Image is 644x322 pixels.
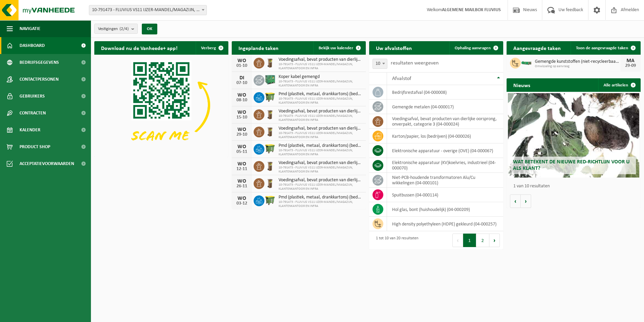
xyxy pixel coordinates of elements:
span: Verberg [201,46,216,50]
span: Voedingsafval, bevat producten van dierlijke oorsprong, onverpakt, categorie 3 [279,178,362,183]
span: Kalender [20,122,40,138]
img: Download de VHEPlus App [94,55,228,156]
div: 1 tot 10 van 20 resultaten [373,233,418,248]
span: 10-791473 - FLUVIUS VS11 IJZER-MANDEL/MAGAZIJN, KLANTENKANTOOR EN INFRA [279,97,362,105]
div: WO [235,161,249,167]
button: Previous [452,234,463,247]
div: WO [235,179,249,184]
div: WO [235,144,249,150]
span: Contracten [20,105,46,122]
div: WO [235,92,249,98]
img: HK-XC-10-GN-00 [521,59,532,65]
h2: Aangevraagde taken [507,41,568,54]
div: 26-11 [235,184,249,189]
label: resultaten weergeven [391,60,439,66]
h2: Nieuws [507,78,537,91]
span: Contactpersonen [20,71,59,88]
span: Koper kabel gemengd [279,74,362,80]
td: hol glas, bont (huishoudelijk) (04-000209) [387,202,503,217]
td: spuitbussen (04-000114) [387,188,503,202]
button: 2 [476,234,489,247]
div: WO [235,58,249,63]
td: bedrijfsrestafval (04-000008) [387,85,503,100]
a: Alle artikelen [598,78,640,92]
img: WB-0140-HPE-BN-01 [264,108,276,120]
span: Omwisseling op aanvraag [535,64,620,69]
img: WB-1100-HPE-GN-50 [264,143,276,154]
span: 10-791473 - FLUVIUS VS11 IJZER-MANDEL/MAGAZIJN, KLANTENKANTOOR EN INFRA [279,149,362,157]
span: Pmd (plastiek, metaal, drankkartons) (bedrijven) [279,195,362,200]
span: Bekijk uw kalender [319,46,353,50]
button: Volgende [521,194,531,208]
span: 10 [373,59,387,69]
span: Voedingsafval, bevat producten van dierlijke oorsprong, onverpakt, categorie 3 [279,126,362,131]
button: Vorige [510,194,521,208]
h2: Ingeplande taken [232,41,285,54]
span: 10-791473 - FLUVIUS VS11 IJZER-MANDEL/MAGAZIJN, KLANTENKANTOOR EN INFRA - IEPER [89,5,207,15]
td: elektronische apparatuur - overige (OVE) (04-000067) [387,143,503,158]
span: Voedingsafval, bevat producten van dierlijke oorsprong, onverpakt, categorie 3 [279,109,362,114]
div: 05-11 [235,150,249,154]
div: DI [235,75,249,81]
img: PB-HB-1400-HPE-GN-01 [264,74,276,85]
span: 10-791473 - FLUVIUS VS11 IJZER-MANDEL/MAGAZIJN, KLANTENKANTOOR EN INFRA [279,114,362,122]
span: Bedrijfsgegevens [20,54,59,71]
div: 08-10 [235,98,249,103]
span: 10-791473 - FLUVIUS VS11 IJZER-MANDEL/MAGAZIJN, KLANTENKANTOOR EN INFRA [279,131,362,139]
strong: ALGEMENE MAILBOX FLUVIUS [442,7,501,12]
span: 10-791473 - FLUVIUS VS11 IJZER-MANDEL/MAGAZIJN, KLANTENKANTOOR EN INFRA [279,80,362,88]
div: WO [235,110,249,115]
button: Next [489,234,500,247]
span: Dashboard [20,37,45,54]
td: karton/papier, los (bedrijven) (04-000026) [387,129,503,143]
span: Wat betekent de nieuwe RED-richtlijn voor u als klant? [513,159,630,171]
span: Pmd (plastiek, metaal, drankkartons) (bedrijven) [279,91,362,97]
span: 10-791473 - FLUVIUS VS11 IJZER-MANDEL/MAGAZIJN, KLANTENKANTOOR EN INFRA [279,183,362,191]
span: Navigatie [20,20,40,37]
iframe: chat widget [3,307,112,322]
div: 15-10 [235,115,249,120]
span: Pmd (plastiek, metaal, drankkartons) (bedrijven) [279,143,362,149]
button: 1 [463,234,476,247]
div: 12-11 [235,167,249,171]
span: Product Shop [20,138,50,155]
span: 10-791473 - FLUVIUS VS11 IJZER-MANDEL/MAGAZIJN, KLANTENKANTOOR EN INFRA - IEPER [89,5,206,15]
div: 07-10 [235,81,249,85]
span: 10-791473 - FLUVIUS VS11 IJZER-MANDEL/MAGAZIJN, KLANTENKANTOOR EN INFRA [279,62,362,71]
img: WB-0140-HPE-BN-01 [264,160,276,171]
count: (2/4) [120,27,129,31]
button: Verberg [196,41,228,55]
a: Bekijk uw kalender [313,41,365,55]
span: Voedingsafval, bevat producten van dierlijke oorsprong, onverpakt, categorie 3 [279,57,362,62]
td: elektronische apparatuur (KV)koelvries, industrieel (04-000070) [387,158,503,173]
span: Ophaling aanvragen [455,46,491,50]
img: WB-0140-HPE-BN-01 [264,126,276,137]
div: 03-12 [235,201,249,206]
img: WB-0140-HPE-BN-01 [264,177,276,189]
span: 10-791473 - FLUVIUS VS11 IJZER-MANDEL/MAGAZIJN, KLANTENKANTOOR EN INFRA [279,166,362,174]
td: voedingsafval, bevat producten van dierlijke oorsprong, onverpakt, categorie 3 (04-000024) [387,114,503,129]
span: Toon de aangevraagde taken [576,46,628,50]
img: WB-1100-HPE-GN-50 [264,91,276,103]
h2: Uw afvalstoffen [369,41,419,54]
h2: Download nu de Vanheede+ app! [94,41,184,54]
p: 1 van 10 resultaten [513,184,637,189]
button: OK [142,24,157,34]
td: gemengde metalen (04-000017) [387,100,503,114]
a: Toon de aangevraagde taken [571,41,640,55]
div: MA [624,58,637,63]
div: WO [235,127,249,132]
span: 10-791473 - FLUVIUS VS11 IJZER-MANDEL/MAGAZIJN, KLANTENKANTOOR EN INFRA [279,200,362,208]
span: Gemengde kunststoffen (niet-recycleerbaar), exclusief pvc [535,59,620,64]
div: WO [235,196,249,201]
span: Vestigingen [98,24,129,34]
div: 01-10 [235,63,249,68]
span: Gebruikers [20,88,45,105]
button: Vestigingen(2/4) [94,24,138,34]
span: 10 [373,59,387,69]
td: high density polyethyleen (HDPE) gekleurd (04-000257) [387,217,503,231]
div: 29-09 [624,63,637,68]
div: 29-10 [235,132,249,137]
span: Voedingsafval, bevat producten van dierlijke oorsprong, onverpakt, categorie 3 [279,160,362,166]
a: Ophaling aanvragen [449,41,503,55]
